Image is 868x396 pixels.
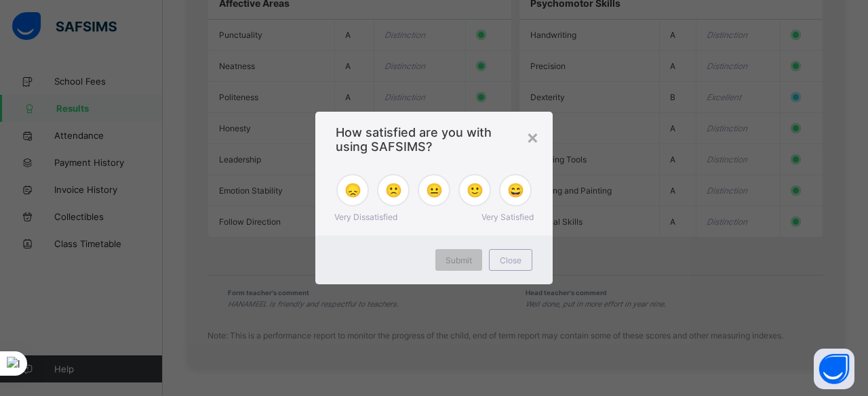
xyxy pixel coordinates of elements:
span: Very Dissatisfied [334,212,397,222]
button: Open asap [814,349,854,389]
span: 🙂 [467,182,484,198]
span: 😐 [426,182,443,198]
span: How satisfied are you with using SAFSIMS? [336,125,532,154]
span: Very Satisfied [481,212,534,222]
span: 😄 [507,182,524,198]
span: Close [500,255,521,265]
span: 😞 [344,182,361,198]
span: Submit [446,255,472,265]
div: × [526,125,539,148]
span: 🙁 [385,182,402,198]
